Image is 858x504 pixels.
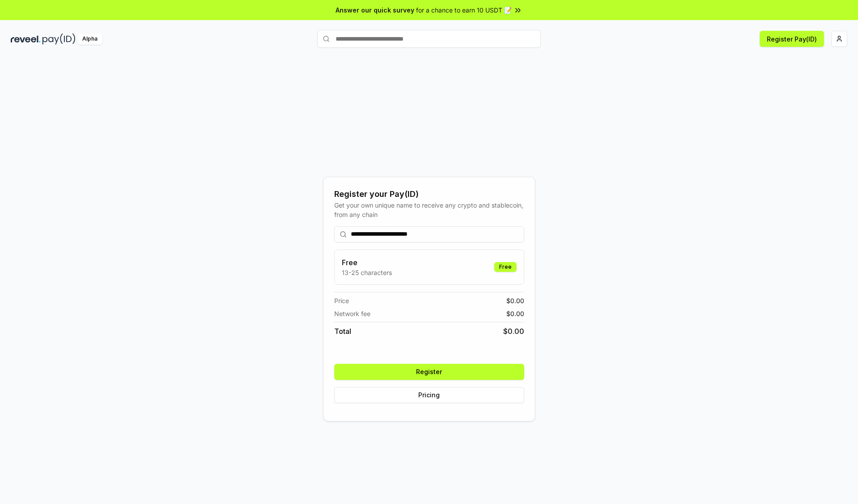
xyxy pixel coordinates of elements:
[334,387,524,403] button: Pricing
[342,257,392,268] h3: Free
[334,296,349,305] span: Price
[42,33,76,45] img: pay_id
[334,309,370,318] span: Network fee
[334,326,351,337] span: Total
[334,188,524,200] div: Register your Pay(ID)
[760,31,824,47] button: Register Pay(ID)
[503,326,524,337] span: $ 0.00
[336,5,414,15] span: Answer our quick survey
[416,5,512,15] span: for a chance to earn 10 USDT 📝
[77,33,102,45] div: Alpha
[342,268,392,277] p: 13-25 characters
[11,33,41,45] img: reveel_dark
[334,200,524,219] div: Get your own unique name to receive any crypto and stablecoin, from any chain
[506,309,524,318] span: $ 0.00
[494,262,517,272] div: Free
[506,296,524,305] span: $ 0.00
[334,364,524,380] button: Register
